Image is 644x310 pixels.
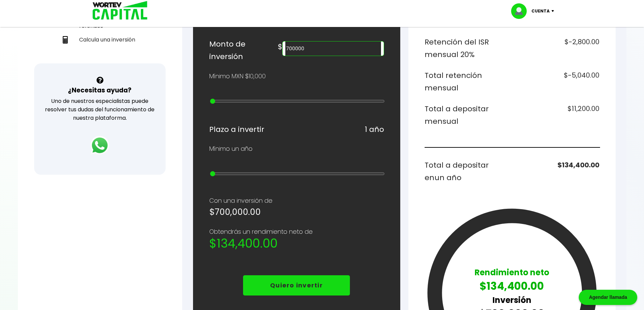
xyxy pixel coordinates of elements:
[579,290,637,305] div: Agendar llamada
[425,36,509,61] h6: Retención del ISR mensual 20%
[425,69,509,94] h6: Total retención mensual
[425,103,509,128] h6: Total a depositar mensual
[209,227,384,237] p: Obtendrás un rendimiento neto de
[209,38,278,63] h6: Monto de inversión
[278,40,282,53] h6: $
[550,10,559,12] img: icon-down
[243,275,350,295] button: Quiero invertir
[209,144,253,154] p: Mínimo un año
[531,6,550,16] p: Cuenta
[365,123,384,136] h6: 1 año
[515,69,599,94] h6: $-5,040.00
[59,33,141,47] a: Calcula una inversión
[475,294,549,306] p: Inversión
[475,266,549,278] p: Rendimiento neto
[515,159,599,184] h6: $134,400.00
[209,237,384,250] h2: $134,400.00
[475,278,549,294] p: $134,400.00
[90,136,109,155] img: logos_whatsapp-icon.242b2217.svg
[515,103,599,128] h6: $11,200.00
[209,123,264,136] h6: Plazo a invertir
[68,85,132,95] h3: ¿Necesitas ayuda?
[209,196,384,206] p: Con una inversión de
[43,97,157,122] p: Uno de nuestros especialistas puede resolver tus dudas del funcionamiento de nuestra plataforma.
[515,36,599,61] h6: $-2,800.00
[209,71,266,81] p: Mínimo MXN $10,000
[270,280,323,290] p: Quiero invertir
[62,36,69,44] img: calculadora-icon.17d418c4.svg
[425,159,509,184] h6: Total a depositar en un año
[511,3,531,19] img: profile-image
[209,206,384,219] h5: $700,000.00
